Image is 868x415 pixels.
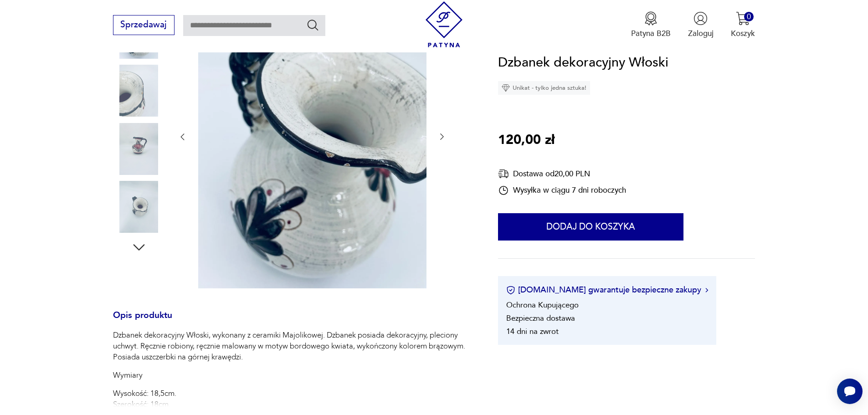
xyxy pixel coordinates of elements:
img: Ikona diamentu [502,84,510,92]
button: Patyna B2B [631,11,671,39]
img: Patyna - sklep z meblami i dekoracjami vintage [421,1,467,47]
img: Ikonka użytkownika [693,11,708,26]
p: Koszyk [731,28,755,39]
li: 14 dni na zwrot [506,327,559,337]
li: Ochrona Kupującego [506,300,579,311]
button: Szukaj [306,18,319,31]
p: 120,00 zł [498,130,555,151]
button: Dodaj do koszyka [498,214,683,241]
button: Sprzedawaj [113,15,175,35]
img: Zdjęcie produktu Dzbanek dekoracyjny Włoski [113,181,165,233]
p: Wymiary [113,370,472,381]
div: Unikat - tylko jedna sztuka! [498,82,590,95]
iframe: Smartsupp widget button [837,379,863,404]
img: Ikona dostawy [498,168,509,179]
img: Ikona koszyka [736,11,750,26]
img: Zdjęcie produktu Dzbanek dekoracyjny Włoski [113,65,165,117]
button: Zaloguj [688,11,714,39]
p: Dzbanek dekoracyjny Włoski, wykonany z ceramiki Majolikowej. Dzbanek posiada dekoracyjny, plecion... [113,330,472,363]
a: Sprzedawaj [113,22,175,29]
p: Patyna B2B [631,28,671,39]
img: Ikona medalu [644,11,658,26]
a: Ikona medaluPatyna B2B [631,11,671,39]
img: Zdjęcie produktu Dzbanek dekoracyjny Włoski [113,123,165,175]
li: Bezpieczna dostawa [506,313,575,324]
div: Dostawa od 20,00 PLN [498,168,626,179]
p: Zaloguj [688,28,714,39]
div: Wysyłka w ciągu 7 dni roboczych [498,185,626,196]
button: 0Koszyk [731,11,755,39]
img: Ikona certyfikatu [506,286,515,295]
div: 0 [744,12,754,21]
h1: Dzbanek dekoracyjny Włoski [498,52,668,73]
img: Ikona strzałki w prawo [705,288,708,292]
button: [DOMAIN_NAME] gwarantuje bezpieczne zakupy [506,285,708,296]
h3: Opis produktu [113,312,472,330]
